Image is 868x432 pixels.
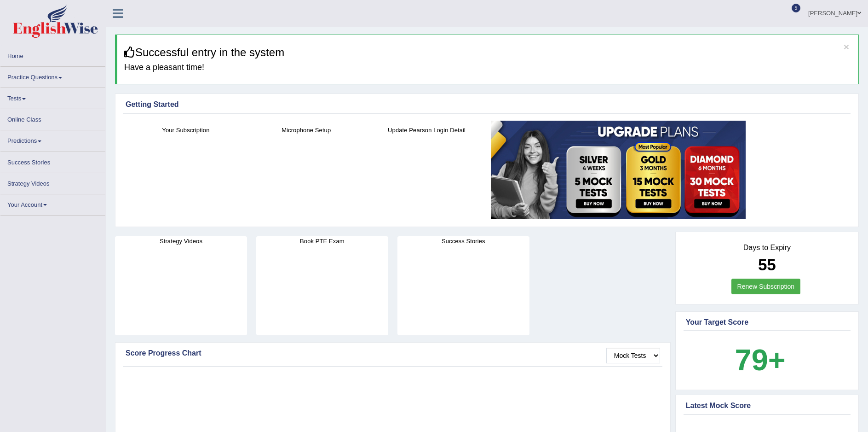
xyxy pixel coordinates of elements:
div: Latest Mock Score [686,400,848,411]
a: Renew Subscription [731,279,801,294]
h4: Your Subscription [130,125,241,135]
a: Success Stories [0,152,105,170]
h4: Book PTE Exam [256,236,388,246]
h4: Microphone Setup [251,125,362,135]
h4: Strategy Videos [115,236,247,246]
h4: Days to Expiry [686,244,848,252]
h4: Have a pleasant time! [124,63,851,72]
b: 55 [758,256,776,274]
a: Tests [0,88,105,106]
a: Online Class [0,109,105,127]
div: Getting Started [126,99,848,110]
a: Predictions [0,130,105,148]
a: Strategy Videos [0,173,105,191]
h4: Update Pearson Login Detail [371,125,483,135]
span: 5 [792,4,801,12]
a: Your Account [0,194,105,212]
div: Score Progress Chart [126,348,660,359]
a: Practice Questions [0,67,105,85]
a: Home [0,46,105,64]
h4: Success Stories [397,236,529,246]
b: 79+ [735,343,786,377]
img: small5.jpg [491,121,746,219]
h3: Successful entry in the system [124,47,851,58]
div: Your Target Score [686,317,848,328]
button: × [844,42,849,52]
